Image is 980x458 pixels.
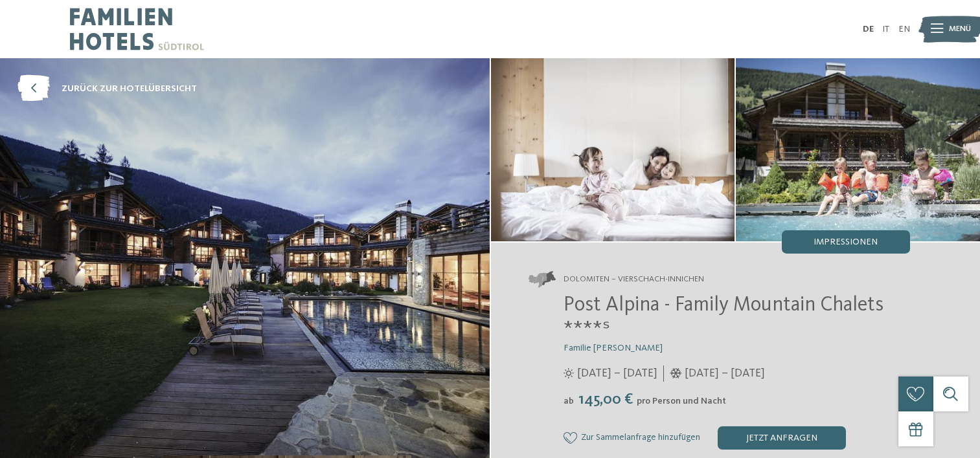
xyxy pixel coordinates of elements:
div: jetzt anfragen [718,426,846,450]
a: EN [898,25,910,34]
span: Post Alpina - Family Mountain Chalets ****ˢ [564,295,883,340]
a: zurück zur Hotelübersicht [17,76,197,102]
span: [DATE] – [DATE] [685,365,765,382]
img: Das Familienhotel in Innichen mit Almdorf-Flair [491,58,735,241]
span: Zur Sammelanfrage hinzufügen [581,433,700,443]
span: 145,00 € [575,392,635,408]
span: [DATE] – [DATE] [577,365,657,382]
span: Familie [PERSON_NAME] [564,343,663,353]
i: Öffnungszeiten im Sommer [564,368,574,378]
i: Öffnungszeiten im Winter [670,368,682,378]
img: Das Familienhotel in Innichen mit Almdorf-Flair [736,58,980,241]
span: Menü [949,23,971,35]
span: pro Person und Nacht [637,397,726,406]
span: Impressionen [814,237,878,246]
a: IT [882,25,889,34]
span: ab [564,397,574,406]
a: DE [863,25,874,34]
span: zurück zur Hotelübersicht [62,82,197,95]
span: Dolomiten – Vierschach-Innichen [564,274,704,285]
